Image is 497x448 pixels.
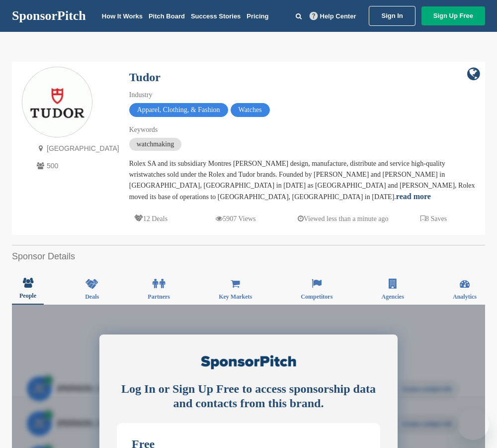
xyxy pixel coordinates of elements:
[129,71,161,84] a: Tudor
[381,294,404,300] span: Agencies
[421,6,485,25] a: Sign Up Free
[34,142,119,155] p: [GEOGRAPHIC_DATA]
[420,213,447,225] p: 8 Saves
[34,160,119,172] p: 500
[301,294,332,300] span: Competitors
[298,213,389,225] p: Viewed less than a minute ago
[457,408,489,440] iframe: Button to launch messaging window
[247,12,268,20] a: Pricing
[369,6,415,26] a: Sign In
[148,294,170,300] span: Partners
[216,213,255,225] p: 5907 Views
[308,10,358,22] a: Help Center
[117,382,380,411] div: Log In or Sign Up Free to access sponsorship data and contacts from this brand.
[129,103,228,117] span: Apparel, Clothing, & Fashion
[85,294,99,300] span: Deals
[19,293,36,299] span: People
[149,12,185,20] a: Pitch Board
[467,67,480,82] a: company link
[22,68,92,137] img: Sponsorpitch & Tudor
[231,103,270,117] span: Watches
[191,12,241,20] a: Success Stories
[12,9,86,22] a: SponsorPitch
[453,294,477,300] span: Analytics
[12,250,485,263] h2: Sponsor Details
[102,12,143,20] a: How It Works
[129,138,181,151] span: watchmaking
[219,294,252,300] span: Key Markets
[129,124,475,135] div: Keywords
[129,158,475,203] div: Rolex SA and its subsidiary Montres [PERSON_NAME] design, manufacture, distribute and service hig...
[396,192,431,201] a: read more
[134,213,167,225] p: 12 Deals
[129,90,475,101] div: Industry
